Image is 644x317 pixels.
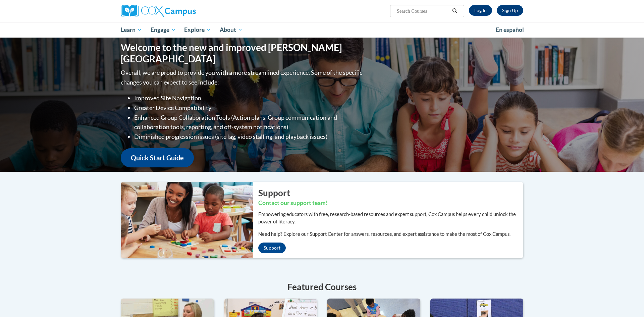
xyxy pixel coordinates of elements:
[121,148,194,167] a: Quick Start Guide
[151,26,176,34] span: Engage
[258,187,523,199] h2: Support
[121,5,196,17] img: Cox Campus
[116,22,146,38] a: Learn
[121,42,364,64] h1: Welcome to the new and improved [PERSON_NAME][GEOGRAPHIC_DATA]
[111,22,533,38] div: Main menu
[146,22,180,38] a: Engage
[121,5,248,17] a: Cox Campus
[134,103,364,113] li: Greater Device Compatibility
[497,5,523,16] a: Register
[220,26,243,34] span: About
[134,132,364,142] li: Diminished progression issues (site lag, video stalling, and playback issues)
[396,7,450,15] input: Search Courses
[121,280,523,294] h4: Featured Courses
[215,22,247,38] a: About
[496,26,524,33] span: En español
[184,26,211,34] span: Explore
[469,5,492,16] a: Log In
[180,22,215,38] a: Explore
[134,113,364,132] li: Enhanced Group Collaboration Tools (Action plans, Group communication and collaboration tools, re...
[121,26,142,34] span: Learn
[258,211,523,225] p: Empowering educators with free, research-based resources and expert support, Cox Campus helps eve...
[258,230,523,238] p: Need help? Explore our Support Center for answers, resources, and expert assistance to make the m...
[134,93,364,103] li: Improved Site Navigation
[450,7,460,15] button: Search
[116,182,253,258] img: ...
[121,68,364,87] p: Overall, we are proud to provide you with a more streamlined experience. Some of the specific cha...
[491,23,528,37] a: En español
[258,199,523,207] h3: Contact our support team!
[258,243,286,253] a: Support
